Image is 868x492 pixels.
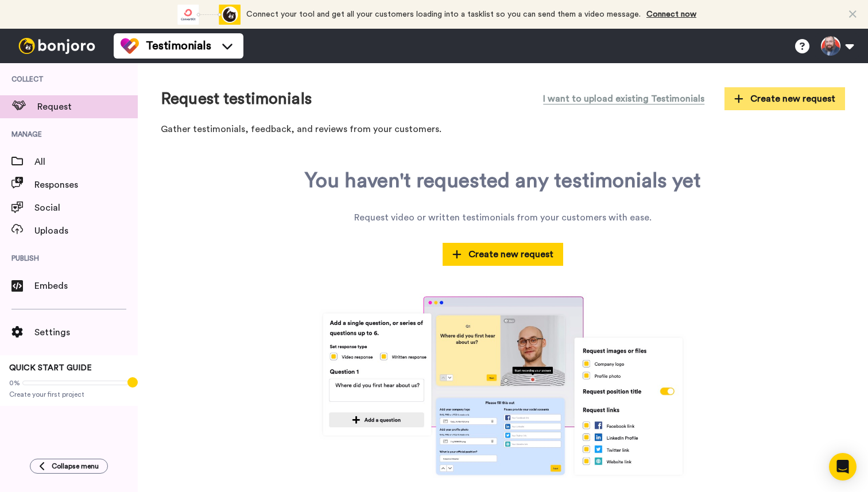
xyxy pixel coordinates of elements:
img: tm-color.svg [121,37,139,55]
span: Testimonials [146,38,211,54]
span: 0% [9,378,20,388]
button: Create new request [724,87,845,110]
div: animation [177,5,241,25]
span: Uploads [34,224,138,238]
img: tm-lp.jpg [317,293,688,478]
span: Connect your tool and get all your customers loading into a tasklist so you can send them a video... [246,10,641,18]
div: Request video or written testimonials from your customers with ease. [354,211,652,224]
img: bj-logo-header-white.svg [14,38,100,54]
span: QUICK START GUIDE [9,364,92,372]
h1: Request testimonials [161,90,312,108]
span: Create new request [734,92,835,106]
span: Request [37,100,138,114]
p: Gather testimonials, feedback, and reviews from your customers. [161,123,845,136]
div: Open Intercom Messenger [829,453,857,481]
span: Create new request [452,247,553,261]
button: I want to upload existing Testimonials [534,86,713,111]
span: Embeds [34,279,138,293]
span: Responses [34,178,138,192]
span: All [34,155,138,169]
button: Create new request [443,243,563,266]
span: Social [34,201,138,215]
div: Tooltip anchor [127,377,138,388]
a: Connect now [646,10,696,18]
span: Settings [34,326,138,339]
button: Collapse menu [30,459,108,474]
span: I want to upload existing Testimonials [543,92,704,106]
span: Create your first project [9,390,129,399]
div: You haven't requested any testimonials yet [305,169,701,192]
span: Collapse menu [52,462,99,471]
